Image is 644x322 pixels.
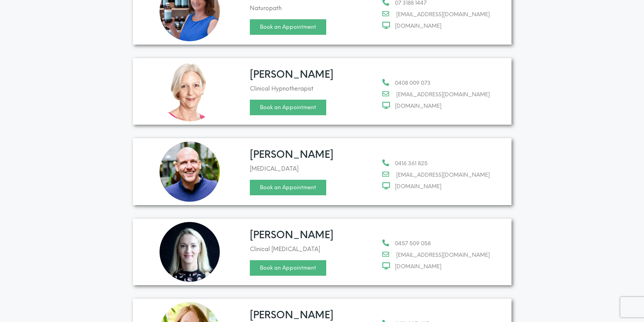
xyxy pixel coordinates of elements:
a: Book an Appointment [250,180,326,195]
span: 0408 009 073 [391,78,431,88]
img: Helen Elliott Clinical Psychologist circle [160,222,220,282]
span: Book an Appointment [260,265,316,271]
span: [EMAIL_ADDRESS][DOMAIN_NAME] [392,250,490,260]
span: Book an Appointment [260,24,316,30]
a: [PERSON_NAME] [250,68,333,80]
a: [EMAIL_ADDRESS][DOMAIN_NAME] [382,10,506,19]
a: Book an Appointment [250,19,326,35]
span: Book an Appointment [260,105,316,110]
span: [DOMAIN_NAME] [391,21,442,31]
span: 0416 361 825 [391,159,428,168]
a: [DOMAIN_NAME] [382,21,506,31]
h5: Clinical Hypnotherapist [250,86,376,92]
span: [DOMAIN_NAME] [391,101,442,111]
a: [DOMAIN_NAME] [382,101,506,111]
span: [EMAIL_ADDRESS][DOMAIN_NAME] [392,170,490,180]
a: Book an Appointment [250,100,326,115]
span: [DOMAIN_NAME] [391,262,442,271]
a: [EMAIL_ADDRESS][DOMAIN_NAME] [382,170,506,180]
img: Mark McMahon 500x500 1 [160,142,220,202]
h5: Clinical [MEDICAL_DATA] [250,246,376,252]
span: Book an Appointment [260,185,316,190]
a: [PERSON_NAME] [250,309,333,321]
h5: [MEDICAL_DATA] [250,166,376,172]
a: [DOMAIN_NAME] [382,182,506,191]
span: 0457 509 058 [391,239,431,248]
span: [EMAIL_ADDRESS][DOMAIN_NAME] [392,90,490,99]
a: [PERSON_NAME] [250,229,333,241]
h5: Naturopath [250,5,376,11]
a: [EMAIL_ADDRESS][DOMAIN_NAME] [382,250,506,260]
a: [PERSON_NAME] [250,148,333,160]
img: Diane Kirkham circle cropped 500x500 1 [160,61,220,122]
a: [DOMAIN_NAME] [382,262,506,271]
a: Book an Appointment [250,260,326,276]
a: [EMAIL_ADDRESS][DOMAIN_NAME] [382,90,506,99]
span: [DOMAIN_NAME] [391,182,442,191]
span: [EMAIL_ADDRESS][DOMAIN_NAME] [392,10,490,19]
